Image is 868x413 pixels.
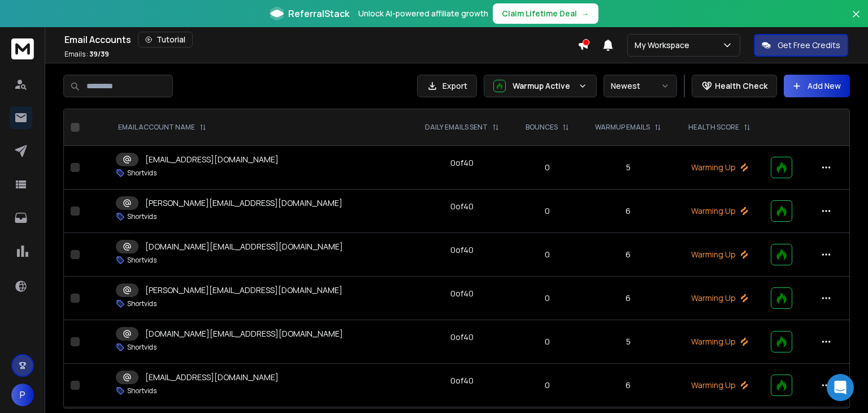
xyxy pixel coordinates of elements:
p: Warming Up [682,380,757,391]
button: Claim Lifetime Deal→ [493,3,598,24]
p: Shortvids [127,386,157,395]
div: Email Accounts [64,32,578,48]
span: 39 / 39 [89,49,109,59]
div: Open Intercom Messenger [827,374,854,401]
p: DAILY EMAILS SENT [425,123,488,132]
p: Health Check [715,80,767,92]
p: [DOMAIN_NAME][EMAIL_ADDRESS][DOMAIN_NAME] [145,241,343,252]
p: [PERSON_NAME][EMAIL_ADDRESS][DOMAIN_NAME] [145,197,342,209]
button: Export [417,75,477,97]
p: Warmup Active [513,80,574,92]
button: Health Check [692,75,777,97]
p: Shortvids [127,256,157,265]
p: 0 [520,336,575,347]
button: Close banner [849,7,863,34]
button: Tutorial [138,32,193,48]
p: 0 [520,205,575,217]
p: [PERSON_NAME][EMAIL_ADDRESS][DOMAIN_NAME] [145,285,342,296]
p: My Workspace [635,40,694,51]
p: Shortvids [127,299,157,308]
div: 0 of 40 [450,288,474,299]
button: Get Free Credits [754,34,848,57]
p: Warming Up [682,249,757,260]
p: WARMUP EMAILS [595,123,650,132]
p: Emails : [64,50,109,59]
p: Shortvids [127,212,157,221]
p: [EMAIL_ADDRESS][DOMAIN_NAME] [145,154,279,165]
p: Warming Up [682,336,757,347]
p: Shortvids [127,343,157,352]
td: 5 [581,146,675,190]
p: Warming Up [682,162,757,173]
p: Shortvids [127,169,157,178]
p: [EMAIL_ADDRESS][DOMAIN_NAME] [145,372,279,383]
p: 0 [520,292,575,304]
p: BOUNCES [526,123,558,132]
p: Warming Up [682,292,757,304]
td: 6 [581,190,675,233]
p: [DOMAIN_NAME][EMAIL_ADDRESS][DOMAIN_NAME] [145,328,343,339]
p: Get Free Credits [778,40,840,51]
div: EMAIL ACCOUNT NAME [118,123,206,132]
button: P [11,384,34,406]
div: 0 of 40 [450,157,474,169]
td: 6 [581,364,675,407]
td: 5 [581,320,675,364]
td: 6 [581,277,675,320]
span: → [581,8,589,19]
p: Warming Up [682,205,757,217]
button: Newest [604,75,677,97]
button: Add New [784,75,850,97]
div: 0 of 40 [450,201,474,212]
span: ReferralStack [288,7,349,20]
p: 0 [520,380,575,391]
td: 6 [581,233,675,277]
div: 0 of 40 [450,375,474,386]
p: Unlock AI-powered affiliate growth [358,8,488,19]
div: 0 of 40 [450,244,474,256]
p: 0 [520,249,575,260]
p: 0 [520,162,575,173]
div: 0 of 40 [450,332,474,343]
p: HEALTH SCORE [688,123,739,132]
